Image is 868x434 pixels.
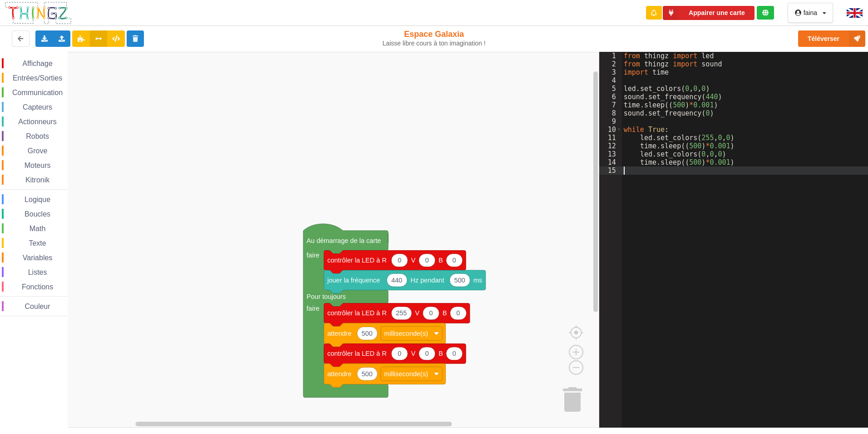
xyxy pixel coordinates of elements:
div: 8 [599,109,622,117]
text: V [415,309,419,317]
text: attendre [327,330,351,337]
text: faire [306,304,319,312]
img: thingz_logo.png [4,1,72,25]
button: Téléverser [798,30,865,47]
text: contrôler la LED à R [327,257,387,264]
img: gb.png [847,8,863,18]
span: Listes [27,268,49,276]
div: 9 [599,117,622,126]
text: milliseconde(s) [384,330,428,337]
text: 255 [396,309,407,317]
span: Entrées/Sorties [11,74,64,82]
text: V [411,350,416,357]
text: 0 [453,350,456,357]
span: Robots [25,132,50,140]
button: Appairer une carte [663,6,755,20]
text: Hz pendant [410,277,444,284]
div: 12 [599,142,622,150]
span: Kitronik [24,176,51,184]
text: 0 [456,309,460,317]
span: Boucles [23,210,52,218]
text: faire [306,252,319,259]
span: Capteurs [21,103,54,111]
div: 10 [599,126,622,134]
div: 5 [599,85,622,93]
text: contrôler la LED à R [327,350,387,357]
text: 0 [425,257,429,264]
text: ms [473,277,482,284]
div: Tu es connecté au serveur de création de Thingz [757,6,774,20]
span: Math [28,225,47,232]
text: milliseconde(s) [384,370,428,378]
text: B [439,350,443,357]
div: 3 [599,68,622,76]
div: Espace Galaxia [358,29,510,47]
text: attendre [327,370,351,378]
span: Actionneurs [17,118,58,126]
text: 440 [391,277,402,284]
div: 6 [599,93,622,101]
span: Moteurs [23,161,52,169]
text: B [439,257,443,264]
div: 14 [599,158,622,167]
div: faina [804,10,817,16]
text: 0 [429,309,433,317]
text: B [443,309,447,317]
text: 0 [398,350,401,357]
text: V [411,257,416,264]
div: Laisse libre cours à ton imagination ! [358,40,510,47]
div: 13 [599,150,622,158]
div: 11 [599,134,622,142]
text: Pour toujours [306,293,345,300]
div: 7 [599,101,622,109]
text: 500 [454,277,465,284]
span: Couleur [24,303,52,310]
span: Grove [26,147,49,155]
div: 1 [599,52,622,60]
text: contrôler la LED à R [327,309,387,317]
text: 500 [361,330,372,337]
text: jouer la fréquence [327,277,380,284]
span: Communication [11,89,64,96]
text: 0 [453,257,456,264]
div: 4 [599,76,622,85]
span: Affichage [21,60,54,67]
span: Logique [23,196,52,203]
div: 2 [599,60,622,68]
span: Fonctions [20,283,54,291]
span: Variables [21,254,54,262]
text: 500 [361,370,372,378]
text: Au démarrage de la carte [306,237,381,244]
text: 0 [398,257,401,264]
text: 0 [425,350,429,357]
span: Texte [27,239,47,247]
div: 15 [599,167,622,175]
